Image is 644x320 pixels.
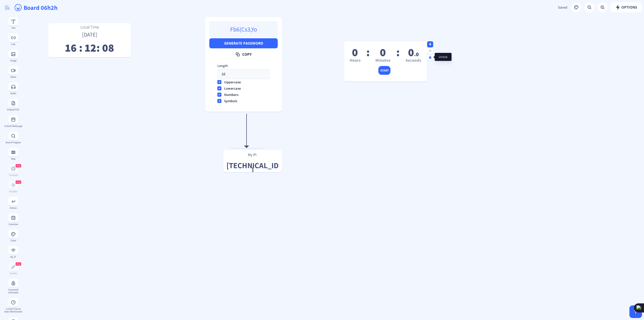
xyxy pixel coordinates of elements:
span: lowercase [221,85,241,91]
div: Embed PDF [4,108,22,111]
span: numbers [221,92,238,98]
div: Current Time & Date (Worldwide) [4,307,22,313]
span: Unlock [439,55,448,59]
div: Map [4,157,22,160]
p: My IP: [223,152,282,157]
span: 0 [352,45,358,59]
div: Password Generator [4,288,22,294]
div: Color [4,239,22,242]
button: Copy [209,49,278,59]
span: Local Time [80,24,99,30]
div: Link [4,43,22,46]
div: Text [4,26,22,29]
label: length [217,63,270,68]
span: symbols [221,98,237,104]
button: start [378,66,391,75]
span: : 08 [96,40,114,55]
span: Options [615,5,637,9]
img: logo.svg [5,5,10,10]
div: Embed Webpage [4,125,22,127]
p: Fb6(Cs3,Yo [209,21,278,37]
p: [TECHNICAL_ID] [226,162,279,166]
div: My IP [4,256,22,258]
div: Image [4,59,22,62]
span: 0 [408,45,419,59]
span: Saved [558,5,567,10]
span: 0 [380,45,386,59]
div: Arrows [4,206,22,209]
span: Pro [17,262,20,266]
span: Pro [17,164,20,167]
ion-icon: happy outline [14,4,22,12]
div: Video [4,76,22,78]
button: Options [611,2,642,12]
span: : [396,50,400,63]
div: Audio [4,92,22,95]
span: Pro [17,181,20,184]
span: uppercase [221,79,241,85]
p: 16 : 12 [48,45,131,53]
p: [DATE] [48,32,131,35]
span: : [366,50,370,63]
button: Generate Password [209,38,278,48]
div: Calendar [4,223,22,226]
div: Search Engines [4,141,22,144]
